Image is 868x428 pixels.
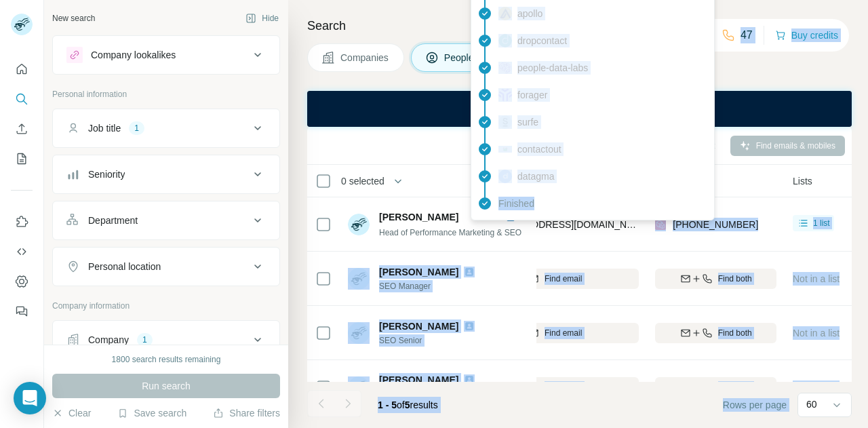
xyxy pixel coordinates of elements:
[379,334,480,347] span: SEO Senior
[517,34,567,47] span: dropcontact
[340,51,390,64] span: Companies
[793,328,840,338] span: Not in a list
[545,381,582,393] span: Find email
[348,268,370,290] img: Avatar
[673,219,758,230] span: [PHONE_NUMBER]
[655,218,666,231] img: provider prospeo logo
[517,142,561,156] span: contactout
[517,7,542,20] span: apollo
[137,334,153,346] div: 1
[379,265,458,279] span: [PERSON_NAME]
[236,8,288,28] button: Hide
[498,7,512,20] img: provider apollo logo
[498,88,512,102] img: provider forager logo
[718,273,752,285] span: Find both
[379,228,521,237] span: Head of Performance Marketing & SEO
[498,115,512,129] img: provider surfe logo
[348,376,370,398] img: Avatar
[307,91,852,127] iframe: Banner
[655,377,776,397] button: Find both
[517,170,554,183] span: datagma
[718,381,752,393] span: Find both
[129,122,144,134] div: 1
[471,323,639,343] button: Find email
[471,269,639,289] button: Find email
[53,204,279,237] button: Department
[718,327,752,339] span: Find both
[88,168,125,181] div: Seniority
[498,197,534,210] span: Finished
[213,406,280,420] button: Share filters
[112,353,221,366] div: 1800 search results remaining
[88,260,161,273] div: Personal location
[498,170,512,183] img: provider datagma logo
[11,239,33,264] button: Use Surfe API
[379,280,480,292] span: SEO Manager
[52,406,91,420] button: Clear
[723,398,787,412] span: Rows per page
[88,214,138,227] div: Department
[793,382,840,393] span: Not in a list
[405,400,410,410] span: 5
[53,158,279,191] button: Seniority
[14,382,46,414] div: Open Intercom Messenger
[117,406,186,420] button: Save search
[464,267,475,277] img: LinkedIn logo
[88,333,129,347] div: Company
[11,210,33,234] button: Use Surfe on LinkedIn
[464,321,475,332] img: LinkedIn logo
[378,400,397,410] span: 1 - 5
[498,34,512,47] img: provider dropcontact logo
[11,57,33,81] button: Quick start
[307,16,852,35] h4: Search
[775,26,838,45] button: Buy credits
[348,322,370,344] img: Avatar
[464,374,475,385] img: LinkedIn logo
[517,88,547,102] span: forager
[379,212,458,222] span: [PERSON_NAME]
[489,219,650,230] span: [EMAIL_ADDRESS][DOMAIN_NAME]
[498,62,512,74] img: provider people-data-labs logo
[397,400,405,410] span: of
[11,147,33,171] button: My lists
[444,51,475,64] span: People
[53,112,279,144] button: Job title1
[655,269,776,289] button: Find both
[498,146,512,153] img: provider contactout logo
[11,117,33,141] button: Enrich CSV
[793,174,812,188] span: Lists
[793,273,840,284] span: Not in a list
[52,300,280,312] p: Company information
[471,377,639,397] button: Find email
[379,319,458,333] span: [PERSON_NAME]
[341,174,384,188] span: 0 selected
[88,121,121,135] div: Job title
[53,250,279,283] button: Personal location
[53,39,279,71] button: Company lookalikes
[545,273,582,285] span: Find email
[53,324,279,356] button: Company1
[11,87,33,111] button: Search
[11,269,33,294] button: Dashboard
[348,214,370,235] img: Avatar
[379,373,458,387] span: [PERSON_NAME]
[517,61,588,75] span: people-data-labs
[517,115,538,129] span: surfe
[813,217,830,229] span: 1 list
[655,323,776,343] button: Find both
[52,12,95,24] div: New search
[52,88,280,100] p: Personal information
[11,299,33,324] button: Feedback
[545,327,582,339] span: Find email
[378,400,438,410] span: results
[741,27,753,43] p: 47
[806,397,817,411] p: 60
[91,48,176,62] div: Company lookalikes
